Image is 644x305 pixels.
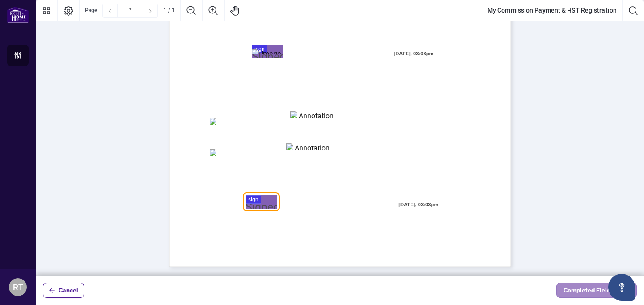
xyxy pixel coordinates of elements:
button: Completed Fields 1 of 2 [556,283,637,298]
span: Cancel [59,283,78,297]
button: Cancel [43,283,84,298]
span: Completed Fields 1 of 2 [563,283,630,297]
span: RT [13,281,23,293]
span: arrow-left [49,287,55,293]
button: Open asap [608,274,635,301]
img: logo [7,7,29,23]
